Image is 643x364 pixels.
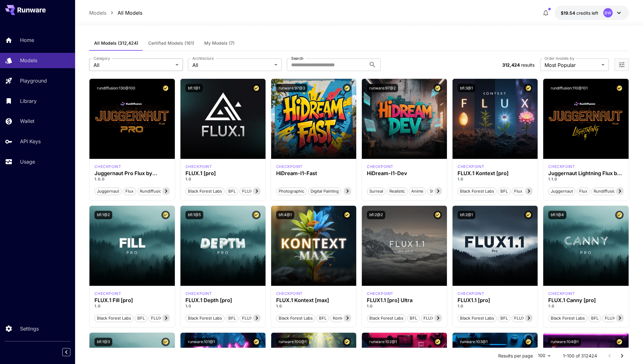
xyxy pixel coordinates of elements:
[89,9,142,17] nav: breadcrumb
[240,188,268,195] span: FLUX.1 [pro]
[316,314,329,322] button: BFL
[458,170,533,176] div: FLUX.1 Kontext [pro]
[94,303,170,309] p: 1.0
[433,84,442,92] button: Certified Model – Vetted for best performance and includes a commercial license.
[367,187,386,195] button: Surreal
[185,211,203,219] button: bfl:1@5
[94,170,170,176] div: Juggernaut Pro Flux by RunDiffusion
[185,314,225,322] button: Black Forest Labs
[161,338,170,346] button: Certified Model – Vetted for best performance and includes a commercial license.
[512,314,542,322] button: FLUX1.1 [pro]
[62,348,70,356] button: Collapse sidebar
[94,61,173,69] span: All
[458,176,533,182] p: 1.0
[367,314,406,322] button: Black Forest Labs
[20,57,37,64] p: Models
[458,164,484,169] p: checkpoint
[186,315,224,321] span: Black Forest Labs
[94,164,121,169] p: checkpoint
[20,36,34,44] p: Home
[498,187,510,195] button: BFL
[94,164,121,169] div: FLUX.1 D
[458,211,475,219] button: bfl:2@1
[123,187,136,195] button: flux
[591,188,620,195] span: rundiffusion
[276,211,294,219] button: bfl:4@1
[367,291,393,296] div: fluxultra
[548,291,575,296] p: checkpoint
[308,187,341,195] button: Digital Painting
[458,291,484,296] div: fluxpro
[276,164,303,169] p: checkpoint
[192,61,272,69] span: All
[149,314,184,322] button: FLUX.1 Fill [pro]
[123,188,136,195] span: flux
[94,291,121,296] div: fluxpro
[524,211,533,219] button: Certified Model – Vetted for best performance and includes a commercial license.
[524,338,533,346] button: Certified Model – Vetted for best performance and includes a commercial license.
[185,303,261,309] p: 1.0
[548,297,623,303] h3: FLUX.1 Canny [pro]
[276,188,306,195] span: Photographic
[240,187,269,195] button: FLUX.1 [pro]
[458,303,533,309] p: 1.0
[149,315,184,321] span: FLUX.1 Fill [pro]
[548,84,590,92] button: rundiffusion:110@101
[20,158,35,165] p: Usage
[616,350,628,362] button: Go to next page
[185,176,261,182] p: 1.0
[94,40,138,46] span: All Models (312,424)
[563,353,597,359] p: 1–100 of 312424
[458,84,475,92] button: bfl:3@1
[276,297,351,303] div: FLUX.1 Kontext [max]
[94,314,134,322] button: Black Forest Labs
[276,314,315,322] button: Black Forest Labs
[428,188,447,195] span: Stylized
[367,164,393,169] div: HiDream Dev
[561,10,598,16] div: $19.53871
[276,303,351,309] p: 1.0
[94,187,122,195] button: juggernaut
[330,314,350,322] button: Kontext
[367,297,442,303] h3: FLUX1.1 [pro] Ultra
[135,314,147,322] button: BFL
[367,164,393,169] p: checkpoint
[276,291,303,296] p: checkpoint
[185,291,212,296] p: checkpoint
[433,211,442,219] button: Certified Model – Vetted for best performance and includes a commercial license.
[276,338,309,346] button: runware:100@1
[20,117,34,125] p: Wallet
[421,315,462,321] span: FLUX1.1 [pro] Ultra
[407,314,420,322] button: BFL
[343,84,351,92] button: Certified Model – Vetted for best performance and includes a commercial license.
[549,188,575,195] span: juggernaut
[458,315,496,321] span: Black Forest Labs
[67,346,75,358] div: Collapse sidebar
[591,187,620,195] button: rundiffusion
[548,170,623,176] h3: Juggernaut Lightning Flux by RunDiffusion
[89,9,106,17] p: Models
[577,188,590,195] span: flux
[548,303,623,309] p: 1.0
[252,211,261,219] button: Certified Model – Vetted for best performance and includes a commercial license.
[185,164,212,169] p: checkpoint
[252,338,261,346] button: Certified Model – Vetted for best performance and includes a commercial license.
[458,187,497,195] button: Black Forest Labs
[185,187,225,195] button: Black Forest Labs
[118,9,142,17] a: All Models
[433,338,442,346] button: Certified Model – Vetted for best performance and includes a commercial license.
[161,211,170,219] button: Certified Model – Vetted for best performance and includes a commercial license.
[512,315,542,321] span: FLUX1.1 [pro]
[94,291,121,296] p: checkpoint
[185,170,261,176] div: FLUX.1 [pro]
[589,315,601,321] span: BFL
[409,188,426,195] span: Anime
[185,297,261,303] div: FLUX.1 Depth [pro]
[226,314,238,322] button: BFL
[94,297,170,303] div: FLUX.1 Fill [pro]
[521,62,534,68] span: results
[544,61,599,69] span: Most Popular
[185,291,212,296] div: fluxpro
